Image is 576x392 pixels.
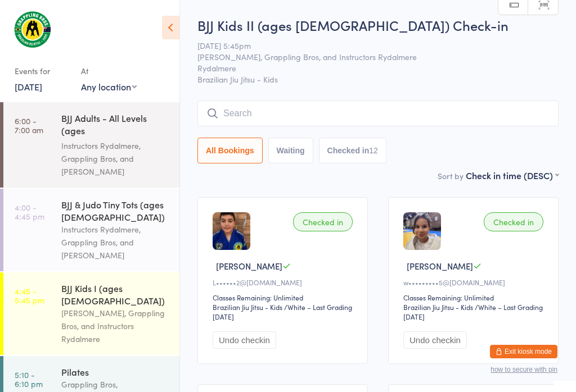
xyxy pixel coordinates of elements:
span: Brazilian Jiu Jitsu - Kids [197,74,559,85]
span: [DATE] 5:45pm [197,40,541,51]
div: 12 [369,146,378,155]
a: 4:45 -5:45 pmBJJ Kids I (ages [DEMOGRAPHIC_DATA])[PERSON_NAME], Grappling Bros, and Instructors R... [3,272,179,355]
div: BJJ & Judo Tiny Tots (ages [DEMOGRAPHIC_DATA]) [61,198,170,223]
div: BJJ Adults - All Levels (ages [DEMOGRAPHIC_DATA]+) [61,112,170,139]
button: how to secure with pin [490,366,557,373]
div: L••••••2@[DOMAIN_NAME] [213,277,356,287]
h2: BJJ Kids II (ages [DEMOGRAPHIC_DATA]) Check-in [197,16,559,34]
button: Undo checkin [213,331,276,349]
img: image1750667747.png [403,212,441,250]
span: Rydalmere [197,62,541,74]
div: Instructors Rydalmere, Grappling Bros, and [PERSON_NAME] [61,223,170,262]
div: Check in time (DESC) [466,169,559,181]
time: 6:00 - 7:00 am [15,116,43,134]
button: All Bookings [197,138,263,163]
input: Search [197,101,559,126]
span: [PERSON_NAME] [407,260,473,272]
button: Waiting [268,138,313,163]
div: [PERSON_NAME], Grappling Bros, and Instructors Rydalmere [61,307,170,345]
div: Brazilian Jiu Jitsu - Kids [403,302,473,312]
button: Undo checkin [403,331,467,349]
button: Exit kiosk mode [490,345,557,358]
a: 4:00 -4:45 pmBJJ & Judo Tiny Tots (ages [DEMOGRAPHIC_DATA])Instructors Rydalmere, Grappling Bros,... [3,189,179,271]
img: image1755906087.png [213,212,250,250]
div: Instructors Rydalmere, Grappling Bros, and [PERSON_NAME] [61,139,170,178]
div: At [81,62,137,80]
div: Any location [81,80,137,93]
button: Checked in12 [319,138,386,163]
img: Grappling Bros Rydalmere [11,8,53,51]
time: 4:45 - 5:45 pm [15,286,44,304]
div: Classes Remaining: Unlimited [213,293,356,302]
time: 4:00 - 4:45 pm [15,203,44,221]
div: BJJ Kids I (ages [DEMOGRAPHIC_DATA]) [61,282,170,307]
div: Checked in [484,212,543,231]
div: Events for [15,62,70,80]
a: [DATE] [15,80,42,93]
div: Classes Remaining: Unlimited [403,293,547,302]
span: [PERSON_NAME] [216,260,282,272]
time: 5:10 - 6:10 pm [15,370,43,388]
a: 6:00 -7:00 amBJJ Adults - All Levels (ages [DEMOGRAPHIC_DATA]+)Instructors Rydalmere, Grappling B... [3,102,179,188]
span: [PERSON_NAME], Grappling Bros, and Instructors Rydalmere [197,51,541,62]
label: Sort by [438,170,463,181]
div: w•••••••••5@[DOMAIN_NAME] [403,277,547,287]
div: Pilates [61,366,170,378]
div: Brazilian Jiu Jitsu - Kids [213,302,282,312]
div: Checked in [293,212,353,231]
